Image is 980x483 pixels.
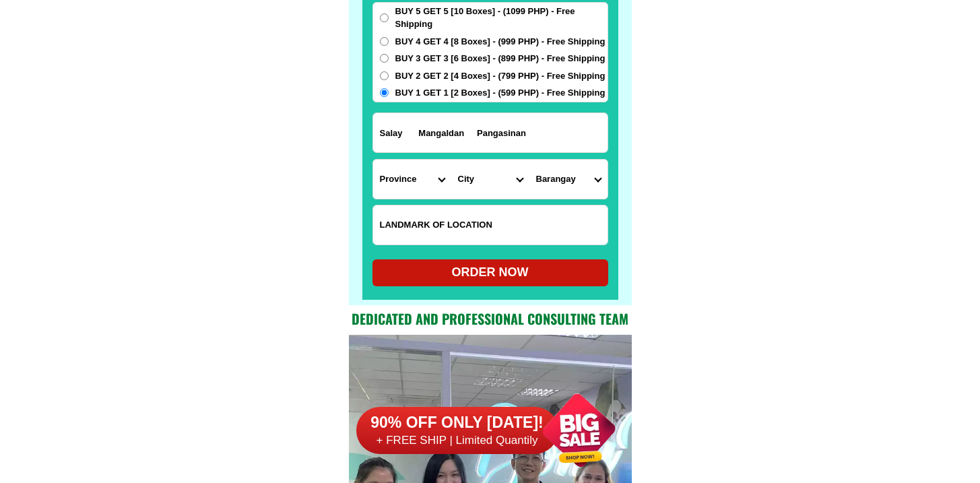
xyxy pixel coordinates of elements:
span: BUY 1 GET 1 [2 Boxes] - (599 PHP) - Free Shipping [395,86,606,100]
input: Input LANDMARKOFLOCATION [373,205,608,245]
select: Select district [451,160,529,199]
select: Select province [373,160,451,199]
h6: + FREE SHIP | Limited Quantily [356,433,558,448]
input: BUY 4 GET 4 [8 Boxes] - (999 PHP) - Free Shipping [380,37,389,46]
span: BUY 2 GET 2 [4 Boxes] - (799 PHP) - Free Shipping [395,69,606,83]
h6: 90% OFF ONLY [DATE]! [356,413,558,433]
input: BUY 1 GET 1 [2 Boxes] - (599 PHP) - Free Shipping [380,88,389,97]
span: BUY 3 GET 3 [6 Boxes] - (899 PHP) - Free Shipping [395,52,606,65]
input: BUY 3 GET 3 [6 Boxes] - (899 PHP) - Free Shipping [380,54,389,63]
h2: Dedicated and professional consulting team [349,309,632,329]
input: BUY 5 GET 5 [10 Boxes] - (1099 PHP) - Free Shipping [380,13,389,22]
span: BUY 4 GET 4 [8 Boxes] - (999 PHP) - Free Shipping [395,35,606,49]
select: Select commune [529,160,608,199]
div: ORDER NOW [372,263,608,282]
span: BUY 5 GET 5 [10 Boxes] - (1099 PHP) - Free Shipping [395,5,608,31]
input: Input address [373,113,608,152]
input: BUY 2 GET 2 [4 Boxes] - (799 PHP) - Free Shipping [380,71,389,80]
